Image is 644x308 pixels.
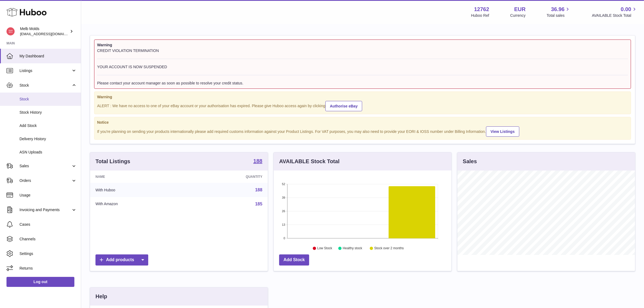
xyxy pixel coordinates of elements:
span: Stock [19,83,71,88]
span: Channels [19,237,77,242]
span: ASN Uploads [19,150,77,155]
strong: 12762 [474,6,489,13]
a: View Listings [486,126,519,137]
span: Add Stock [19,123,77,128]
div: Huboo Ref [471,13,489,18]
td: With Huboo [90,183,187,197]
img: internalAdmin-12762@internal.huboo.com [6,27,15,35]
span: Settings [19,251,77,256]
strong: Notice [97,120,628,125]
h3: Sales [463,158,477,165]
span: [EMAIL_ADDRESS][DOMAIN_NAME] [20,32,80,36]
text: 13 [282,223,285,226]
span: Sales [19,163,71,169]
a: Add products [95,254,148,266]
span: Orders [19,178,71,183]
text: 0 [283,237,285,240]
text: Stock over 2 months [374,247,404,250]
th: Quantity [187,171,268,183]
span: Delivery History [19,136,77,142]
span: Listings [19,68,71,73]
text: Low Stock [317,247,332,250]
h3: AVAILABLE Stock Total [279,158,339,165]
text: Healthy stock [343,247,362,250]
div: Melb Molds [20,26,69,37]
text: 52 [282,182,285,186]
span: AVAILABLE Stock Total [592,13,638,18]
span: Invoicing and Payments [19,207,71,212]
span: Stock [19,97,77,102]
a: 185 [255,202,262,206]
text: 26 [282,209,285,213]
h3: Help [95,293,107,300]
a: Add Stock [279,254,309,266]
span: Cases [19,222,77,227]
span: 0.00 [621,6,631,13]
div: CREDIT VIOLATION TERMINATION YOUR ACCOUNT IS NOW SUSPENDED Please contact your account manager as... [97,48,628,86]
span: Total sales [547,13,571,18]
span: 36.96 [551,6,564,13]
a: 188 [255,188,262,192]
div: ALERT : We have no access to one of your eBay account or your authorisation has expired. Please g... [97,100,628,111]
span: My Dashboard [19,54,77,59]
h3: Total Listings [95,158,130,165]
strong: Warning [97,42,628,48]
td: With Amazon [90,197,187,211]
a: Log out [6,277,74,287]
strong: Warning [97,94,628,100]
th: Name [90,171,187,183]
a: 0.00 AVAILABLE Stock Total [592,6,638,18]
text: 39 [282,196,285,199]
strong: 188 [253,158,262,164]
a: 36.96 Total sales [547,6,571,18]
div: If you're planning on sending your products internationally please add required customs informati... [97,126,628,137]
span: Stock History [19,110,77,115]
span: Usage [19,193,77,198]
a: 188 [253,158,262,165]
strong: EUR [514,6,526,13]
div: Currency [510,13,526,18]
a: Authorise eBay [325,101,362,111]
span: Returns [19,266,77,271]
